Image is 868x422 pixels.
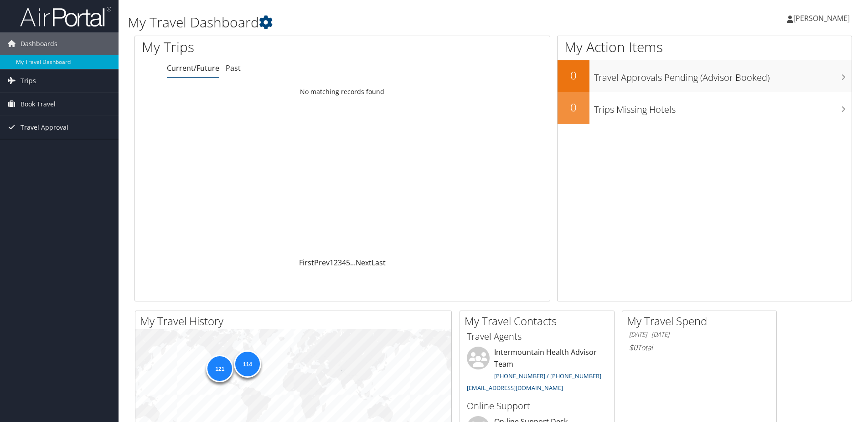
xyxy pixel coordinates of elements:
img: airportal-logo.png [20,6,111,27]
a: 0Trips Missing Hotels [558,92,852,124]
span: … [350,258,356,268]
a: Prev [314,258,330,268]
h2: My Travel Contacts [465,313,614,329]
h2: My Travel Spend [627,313,776,329]
h3: Online Support [467,400,607,412]
a: 2 [334,258,338,268]
a: 5 [346,258,350,268]
a: 0Travel Approvals Pending (Advisor Booked) [558,60,852,92]
a: [PERSON_NAME] [787,5,859,32]
h2: 0 [558,68,589,83]
span: Trips [21,69,36,92]
h2: My Travel History [140,313,451,329]
span: $0 [629,343,637,353]
a: Last [372,258,386,268]
a: [PHONE_NUMBER] / [PHONE_NUMBER] [494,372,601,380]
li: Intermountain Health Advisor Team [462,347,612,396]
div: 121 [206,355,233,382]
a: Current/Future [167,63,219,73]
span: [PERSON_NAME] [793,13,850,23]
h6: [DATE] - [DATE] [629,330,770,339]
h3: Travel Approvals Pending (Advisor Booked) [594,67,852,84]
h2: 0 [558,100,589,115]
h3: Travel Agents [467,330,607,343]
h1: My Trips [142,37,370,57]
td: No matching records found [135,84,550,100]
a: [EMAIL_ADDRESS][DOMAIN_NAME] [467,384,563,392]
a: 3 [338,258,342,268]
a: 4 [342,258,346,268]
h6: Total [629,343,770,353]
h1: My Travel Dashboard [128,13,615,32]
span: Travel Approval [21,116,68,139]
a: Next [356,258,372,268]
div: 114 [234,350,261,378]
span: Book Travel [21,93,56,116]
h1: My Action Items [558,37,852,57]
a: Past [226,63,241,73]
span: Dashboards [21,32,57,55]
a: 1 [330,258,334,268]
h3: Trips Missing Hotels [594,99,852,116]
a: First [299,258,314,268]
